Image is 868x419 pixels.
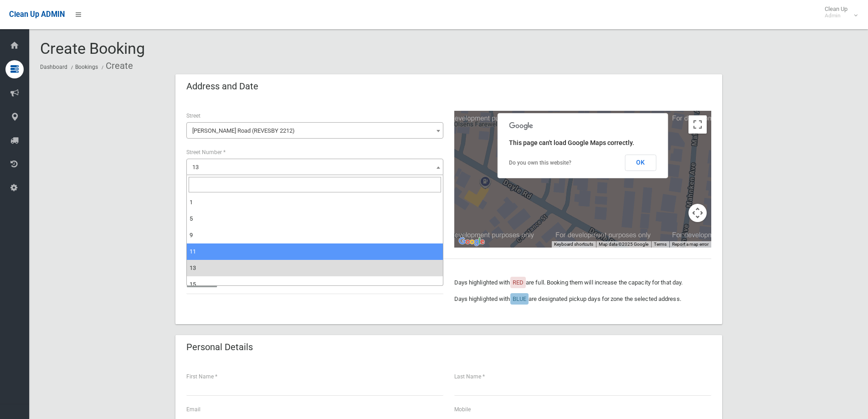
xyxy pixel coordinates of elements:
[175,338,264,356] header: Personal Details
[190,248,196,255] span: 11
[190,264,196,271] span: 13
[99,57,133,74] li: Create
[509,160,571,166] a: Do you own this website?
[513,295,526,302] span: BLUE
[192,164,199,171] span: 13
[688,115,707,134] button: Toggle fullscreen view
[190,199,193,206] span: 1
[40,39,145,57] span: Create Booking
[9,10,65,19] span: Clean Up ADMIN
[513,279,524,286] span: RED
[825,12,847,19] small: Admin
[457,236,487,248] img: Google
[688,204,707,222] button: Map camera controls
[175,78,269,95] header: Address and Date
[457,236,487,248] a: Open this area in Google Maps (opens a new window)
[189,161,441,174] span: 13
[190,232,193,238] span: 9
[40,64,67,70] a: Dashboard
[654,242,667,247] a: Terms (opens in new tab)
[625,155,656,171] button: OK
[509,139,634,146] span: This page can't load Google Maps correctly.
[554,241,593,248] button: Keyboard shortcuts
[672,242,709,247] a: Report a map error
[186,159,443,175] span: 13
[599,242,648,247] span: Map data ©2025 Google
[189,124,441,137] span: Doyle Road (REVESBY 2212)
[186,122,443,139] span: Doyle Road (REVESBY 2212)
[454,277,711,288] p: Days highlighted with are full. Booking them will increase the capacity for that day.
[190,281,196,288] span: 15
[820,5,857,19] span: Clean Up
[454,294,711,305] p: Days highlighted with are designated pickup days for zone the selected address.
[190,215,193,222] span: 5
[75,64,98,70] a: Bookings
